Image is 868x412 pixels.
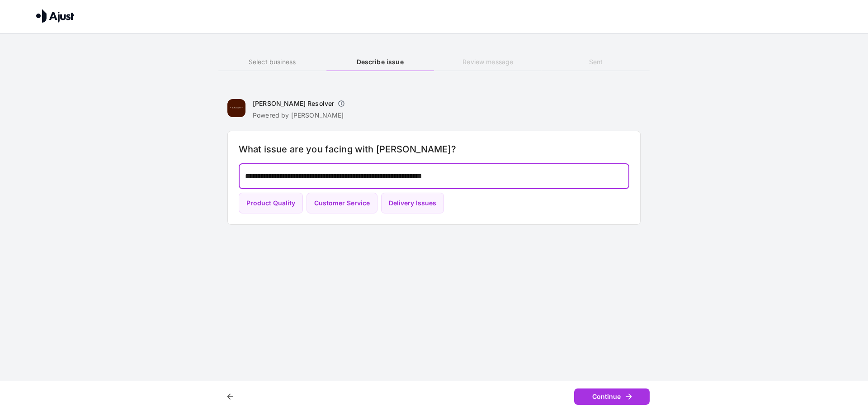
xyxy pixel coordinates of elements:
[326,57,434,67] h6: Describe issue
[218,57,326,67] h6: Select business
[239,142,629,156] h6: What issue are you facing with [PERSON_NAME]?
[227,99,245,117] img: R.M. Williams
[253,99,334,108] h6: [PERSON_NAME] Resolver
[542,57,650,67] h6: Sent
[434,57,542,67] h6: Review message
[253,111,349,120] p: Powered by [PERSON_NAME]
[36,9,74,23] img: Ajust
[239,193,303,214] button: Product Quality
[381,193,444,214] button: Delivery Issues
[574,388,650,405] button: Continue
[307,193,377,214] button: Customer Service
